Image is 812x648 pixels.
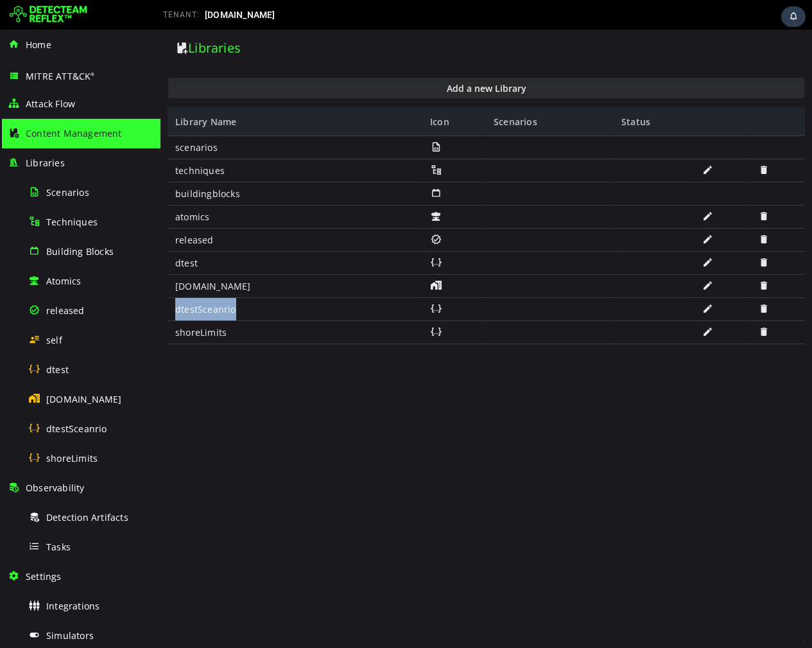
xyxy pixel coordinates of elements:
[46,275,81,287] span: Atomics
[26,570,62,582] span: Settings
[26,482,85,494] span: Observability
[262,78,325,107] div: Icon
[46,541,71,553] span: Tasks
[46,334,62,346] span: self
[26,157,65,169] span: Libraries
[453,78,533,107] div: Status
[46,363,69,376] span: dtest
[7,107,262,130] div: scenarios
[26,98,75,110] span: Attack Flow
[46,629,94,642] span: Simulators
[26,39,51,51] span: Home
[46,186,89,198] span: Scenarios
[28,10,80,27] span: Libraries
[7,130,262,153] div: techniques
[26,127,122,139] span: Content Management
[781,6,806,27] div: Task Notifications
[7,245,262,268] div: [DOMAIN_NAME]
[46,511,128,523] span: Detection Artifacts
[7,292,262,315] div: shoreLimits
[7,153,262,176] div: buildingblocks
[7,176,262,199] div: atomics
[46,245,114,258] span: Building Blocks
[8,48,644,69] button: Add a new Library
[7,78,262,107] div: Library Name
[325,78,453,107] div: Scenarios
[46,423,107,435] span: dtestSceanrio
[46,452,98,464] span: shoreLimits
[7,199,262,222] div: released
[163,10,200,19] span: TENANT:
[46,304,85,317] span: released
[205,10,275,20] span: [DOMAIN_NAME]
[91,71,94,77] sup: ®
[46,393,122,405] span: [DOMAIN_NAME]
[7,268,262,292] div: dtestSceanrio
[10,4,87,25] img: Detecteam logo
[46,216,98,228] span: Techniques
[7,222,262,245] div: dtest
[26,70,95,82] span: MITRE ATT&CK
[46,600,99,612] span: Integrations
